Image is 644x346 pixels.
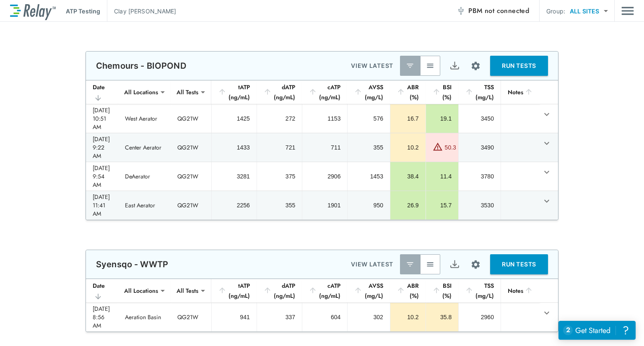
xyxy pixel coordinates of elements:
button: Export [444,254,465,274]
img: Latest [406,260,414,269]
button: expand row [540,136,554,150]
button: Export [444,56,465,76]
div: Notes [508,87,533,97]
td: East Aerator [118,191,171,219]
div: 35.8 [433,313,452,321]
div: 941 [218,313,250,321]
img: Drawer Icon [621,3,634,19]
img: Latest [406,62,414,70]
button: expand row [540,165,554,179]
div: TSS (mg/L) [465,281,494,301]
td: DeAerator [118,162,171,191]
td: QG21W [171,303,211,331]
div: 3490 [465,143,494,152]
span: PBM [468,5,529,17]
button: RUN TESTS [490,56,548,76]
p: Clay [PERSON_NAME] [114,7,176,15]
div: 355 [264,201,295,209]
div: 2906 [309,172,340,181]
img: Offline Icon [457,7,465,15]
p: VIEW LATEST [351,259,393,269]
img: View All [426,260,434,269]
p: Chemours - BIOPOND [96,61,186,71]
div: dATP (ng/mL) [263,281,295,301]
div: 3780 [465,172,494,181]
td: West Aerator [118,104,171,133]
div: tATP (ng/mL) [218,281,250,301]
div: 576 [354,114,383,123]
div: AVSS (mg/L) [354,281,383,301]
td: QG21W [171,133,211,162]
div: 50.3 [445,143,456,152]
div: 3281 [218,172,250,181]
div: tATP (ng/mL) [218,82,250,102]
img: Warning [433,142,443,152]
div: 2960 [465,313,494,321]
div: All Tests [171,282,204,299]
td: QG21W [171,162,211,191]
th: Date [86,80,118,104]
div: 2256 [218,201,250,209]
div: cATP (ng/mL) [309,281,340,301]
p: ATP Testing [66,7,100,15]
div: 1901 [309,201,340,209]
button: RUN TESTS [490,254,548,274]
div: 1453 [354,172,383,181]
div: All Locations [118,282,164,299]
td: QG21W [171,104,211,133]
div: 337 [264,313,295,321]
div: TSS (mg/L) [465,82,494,102]
div: 11.4 [433,172,452,181]
button: Main menu [621,3,634,19]
div: [DATE] 8:56 AM [93,305,112,330]
div: 1433 [218,143,250,152]
div: [DATE] 9:54 AM [93,164,112,189]
td: QG21W [171,191,211,219]
p: Group: [546,7,565,15]
div: 375 [264,172,295,181]
div: BSI (%) [432,82,452,102]
div: [DATE] 10:51 AM [93,106,112,131]
button: Site setup [465,55,487,77]
div: 1153 [309,114,340,123]
div: 604 [309,313,340,321]
div: 10.2 [397,143,419,152]
p: Syensqo - WWTP [96,259,168,269]
div: 721 [264,143,295,152]
div: ABR (%) [397,82,419,102]
div: AVSS (mg/L) [354,82,383,102]
img: LuminUltra Relay [10,2,56,20]
div: 1425 [218,114,250,123]
img: Settings Icon [470,61,481,71]
div: ABR (%) [397,281,419,301]
div: dATP (ng/mL) [263,82,295,102]
th: Date [86,279,118,303]
div: 302 [354,313,383,321]
div: 15.7 [433,201,452,209]
div: 10.2 [397,313,419,321]
div: 26.9 [397,201,419,209]
div: 950 [354,201,383,209]
img: Settings Icon [470,259,481,270]
div: 3530 [465,201,494,209]
td: Center Aerator [118,133,171,162]
div: 19.1 [433,114,452,123]
button: expand row [540,107,554,121]
table: sticky table [86,279,558,332]
button: expand row [540,194,554,208]
img: View All [426,62,434,70]
div: BSI (%) [432,281,452,301]
button: PBM not connected [453,3,532,19]
div: 272 [264,114,295,123]
button: expand row [540,306,554,320]
img: Export Icon [449,61,460,71]
div: All Tests [171,84,204,101]
img: Export Icon [449,259,460,270]
td: Aeration Basin [118,303,171,331]
div: cATP (ng/mL) [309,82,340,102]
p: VIEW LATEST [351,61,393,71]
table: sticky table [86,80,558,220]
button: Site setup [465,253,487,276]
